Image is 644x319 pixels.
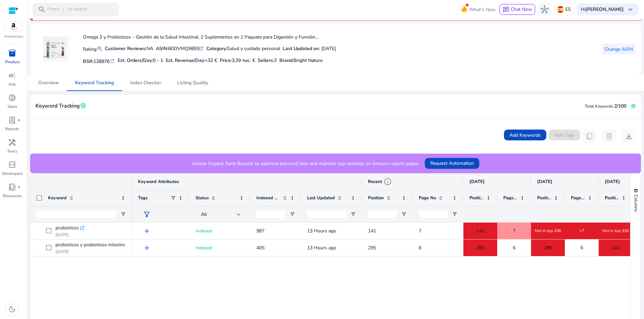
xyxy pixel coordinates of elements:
[294,57,323,64] span: Bright Naturo
[2,170,23,177] p: Developers
[605,195,619,201] span: Position
[37,210,116,218] input: Keyword Filter Input
[511,6,532,13] span: Chat Now
[4,34,23,39] p: Marketplace
[513,224,515,238] span: 7
[274,57,277,64] span: 2
[307,210,346,218] input: Last Updated Filter Input
[7,148,17,154] p: Tools
[61,6,67,13] span: /
[625,132,633,140] span: download
[585,104,614,109] span: Total Keywords:
[8,71,16,79] span: campaign
[55,223,79,233] span: probioticos
[8,161,16,169] span: code_blocks
[8,305,16,313] span: dark_mode
[476,224,484,238] span: 141
[633,195,639,212] span: Columns
[8,49,16,57] span: inventory_2
[605,179,620,185] span: [DATE]
[368,178,392,186] div: Recent
[118,58,163,64] h5: Est. Orders/Day:
[256,195,280,201] span: Indexed Products
[256,245,264,251] span: 405
[604,46,633,53] span: Change ASIN
[83,57,115,65] h5: BSR:
[557,6,564,13] img: es.svg
[166,58,217,64] h5: Est. Revenue/Day:
[307,228,336,234] span: 13 Hours ago
[538,3,551,16] button: hub
[283,45,319,52] b: Last Updated on
[350,211,356,217] button: Open Filter Menu
[156,45,168,52] b: ASIN:
[201,211,207,218] span: All
[509,132,541,139] span: Add Keywords
[622,130,636,143] button: download
[18,119,20,121] span: fiber_manual_record
[368,245,376,251] span: 295
[384,178,392,186] span: info
[8,116,16,124] span: lab_profile
[80,102,87,109] span: info
[120,211,126,217] button: Open Filter Menu
[177,81,208,85] span: Listing Quality
[256,210,285,218] input: Indexed Products Filter Input
[206,45,227,52] b: Category:
[130,81,161,85] span: Index Checker
[55,232,84,237] p: [DATE]
[581,7,624,12] p: Hi
[283,45,336,52] div: : [DATE]
[47,6,87,13] p: Press to search
[401,211,407,217] button: Open Filter Menu
[138,195,147,201] span: Tags
[220,58,255,64] h5: Price:
[8,138,16,146] span: handyman
[153,57,163,64] span: 0 - 1
[105,45,146,52] b: Customer Reviews:
[205,57,217,64] span: <32 €
[105,45,153,52] div: NA
[279,58,323,64] h5: :
[36,100,80,112] span: Keyword Tracking
[5,126,19,132] p: Reports
[18,186,20,188] span: fiber_manual_record
[110,58,115,64] mat-icon: refresh
[626,5,635,14] span: keyboard_arrow_down
[5,59,20,65] p: Product
[143,244,151,252] span: add
[195,228,212,234] span: Indexed
[503,6,509,13] span: chat
[93,58,110,65] span: 128976
[469,4,496,16] span: What's New
[195,245,212,251] span: Indexed
[279,57,293,64] span: Brand
[195,195,209,201] span: Status
[504,130,546,140] button: Add Keywords
[425,158,479,169] button: Request Automation
[452,211,457,217] button: Open Filter Menu
[614,103,626,109] span: 2/100
[156,45,204,52] div: B0DVMQ9893
[476,241,484,255] span: 295
[307,245,336,251] span: 13 Hours ago
[143,210,151,219] span: filter_alt
[571,195,585,201] span: Page No
[500,4,535,15] button: chatChat Now
[48,195,67,201] span: Keyword
[7,104,17,110] p: Sales
[3,193,22,199] p: Resources
[469,179,485,185] span: [DATE]
[83,45,102,53] p: Rating:
[585,6,624,13] b: [PERSON_NAME]
[258,58,277,64] h5: Sellers:
[143,227,151,235] span: add
[419,195,436,201] span: Page No
[612,241,620,255] span: 224
[535,228,561,233] span: Not in top 336
[290,211,295,217] button: Open Filter Menu
[579,228,584,233] span: >7
[419,245,421,251] span: 6
[537,179,552,185] span: [DATE]
[55,240,132,250] span: probioticos y prebioticos intestinales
